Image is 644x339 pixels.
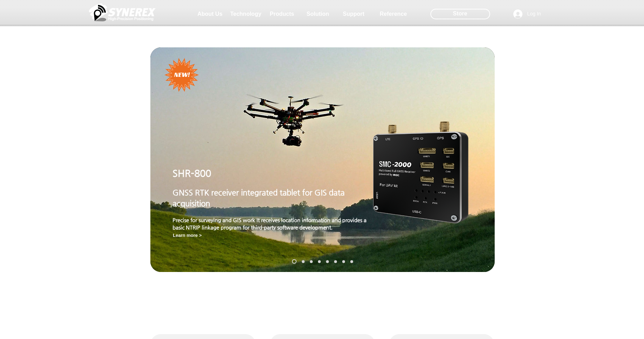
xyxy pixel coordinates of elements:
[89,2,156,23] img: Cinnerex_White_simbol_Land 1.png
[302,260,305,263] a: SynRTK
[336,7,371,21] a: Support
[173,180,371,187] p: ​
[150,47,495,272] img: bruce-christianson-Ne06LUBpoCc-unsplash_edited.jpg
[430,9,490,19] div: Store
[197,11,222,17] span: About Us
[318,260,321,263] a: MRP-2000
[228,7,264,21] a: Technology
[380,11,407,17] span: Reference
[310,260,313,263] a: MGI-2000
[193,7,228,21] a: About Us
[326,260,329,263] a: TDR-3000
[270,11,294,17] span: Products
[453,10,467,18] span: Store
[173,233,202,238] span: Learn more >
[171,231,204,240] a: Learn more >
[173,209,371,216] p: ​
[173,188,345,208] span: GNSS RTK receiver integrated tablet for GIS data acquisition
[373,121,468,224] img: smc-2000.png
[173,168,211,179] span: SHR-800
[230,11,261,17] span: Technology
[173,217,366,230] span: Precise for surveying and GIS work It receives location information and provides a basic NTRIP li...
[292,259,297,264] a: SMC-2000
[525,11,544,18] span: Log In
[343,11,364,17] span: Support
[150,47,495,272] div: Slideshow
[300,7,336,21] a: Solution
[350,260,353,263] a: TDR-1000T
[376,7,411,21] a: Reference
[342,260,345,263] a: TDR-2000
[334,260,337,263] a: MDU-2000
[508,7,546,21] button: Log In
[289,259,356,264] nav: Slides
[265,7,300,21] a: Products
[307,11,329,17] span: Solution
